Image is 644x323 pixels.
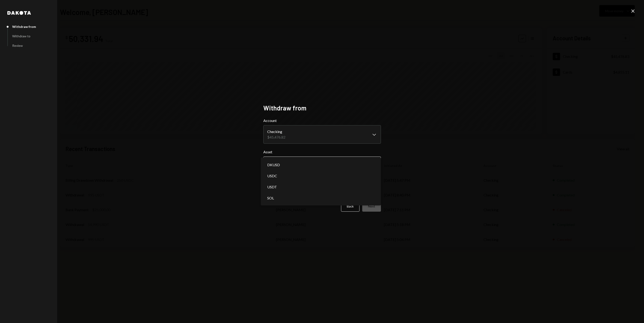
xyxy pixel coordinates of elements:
[263,157,381,169] button: Asset
[341,201,359,212] button: Back
[263,125,381,144] button: Account
[263,118,381,123] label: Account
[263,104,381,113] h2: Withdraw from
[267,184,277,190] span: USDT
[267,162,280,168] span: DKUSD
[12,34,30,38] div: Withdraw to
[12,25,36,29] div: Withdraw from
[267,173,277,179] span: USDC
[267,195,274,201] span: SOL
[12,44,23,47] div: Review
[263,149,381,155] label: Asset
